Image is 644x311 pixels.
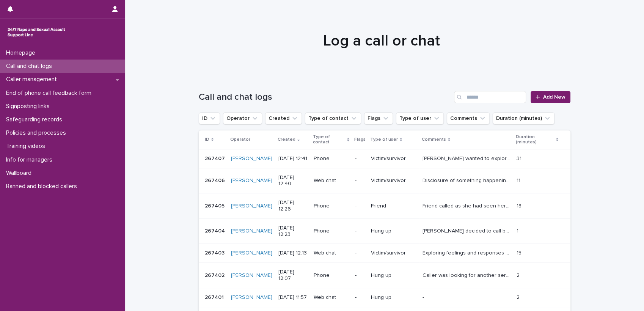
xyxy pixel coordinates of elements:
[265,112,302,124] button: Created
[278,155,308,162] p: [DATE] 12:41
[6,25,67,40] img: rhQMoQhaT3yELyF149Cw
[278,269,308,282] p: [DATE] 12:07
[314,272,349,279] p: Phone
[199,193,570,219] tr: 267405267405 [PERSON_NAME] [DATE] 12:26Phone-FriendFriend called as she had seen her friend on th...
[230,135,250,144] p: Operator
[355,294,365,301] p: -
[517,293,521,301] p: 2
[278,174,308,187] p: [DATE] 12:40
[199,168,570,193] tr: 267406267406 [PERSON_NAME] [DATE] 12:40Web chat-Victim/survivorDisclosure of something happening ...
[447,112,490,124] button: Comments
[3,129,72,137] p: Policies and processes
[454,91,526,103] input: Search
[3,183,83,190] p: Banned and blocked callers
[231,272,272,279] a: [PERSON_NAME]
[231,203,272,209] a: [PERSON_NAME]
[371,203,417,209] p: Friend
[314,155,349,162] p: Phone
[355,250,365,256] p: -
[364,112,393,124] button: Flags
[205,271,226,279] p: 267402
[199,263,570,288] tr: 267402267402 [PERSON_NAME] [DATE] 12:07Phone-Hung upCaller was looking for another service, signp...
[355,177,365,184] p: -
[423,226,512,234] p: Caller decided to call back as reception on the phone wasn't good.
[531,91,570,103] a: Add New
[205,248,226,256] p: 267403
[205,135,209,144] p: ID
[371,294,417,301] p: Hung up
[223,112,262,124] button: Operator
[355,228,365,234] p: -
[199,244,570,263] tr: 267403267403 [PERSON_NAME] [DATE] 12:13Web chat-Victim/survivorExploring feelings and responses a...
[278,199,308,212] p: [DATE] 12:26
[371,250,417,256] p: Victim/survivor
[205,154,226,162] p: 267407
[3,103,56,110] p: Signposting links
[314,250,349,256] p: Web chat
[422,135,446,144] p: Comments
[231,294,272,301] a: [PERSON_NAME]
[517,226,520,234] p: 1
[517,248,523,256] p: 15
[199,149,570,168] tr: 267407267407 [PERSON_NAME] [DATE] 12:41Phone-Victim/survivor[PERSON_NAME] wanted to explore what ...
[543,94,565,100] span: Add New
[278,294,308,301] p: [DATE] 11:57
[517,176,522,184] p: 11
[370,135,398,144] p: Type of user
[493,112,554,124] button: Duration (minutes)
[313,133,346,147] p: Type of contact
[205,201,226,209] p: 267405
[314,294,349,301] p: Web chat
[231,228,272,234] a: [PERSON_NAME]
[371,155,417,162] p: Victim/survivor
[371,177,417,184] p: Victim/survivor
[3,143,51,150] p: Training videos
[305,112,361,124] button: Type of contact
[231,155,272,162] a: [PERSON_NAME]
[278,135,295,144] p: Created
[199,92,451,103] h1: Call and chat logs
[355,272,365,279] p: -
[231,250,272,256] a: [PERSON_NAME]
[199,218,570,244] tr: 267404267404 [PERSON_NAME] [DATE] 12:23Phone-Hung up[PERSON_NAME] decided to call back as recepti...
[199,288,570,307] tr: 267401267401 [PERSON_NAME] [DATE] 11:57Web chat-Hung up-- 22
[423,201,512,209] p: Friend called as she had seen her friend on the streets begging she was abused by her brother and...
[205,226,226,234] p: 267404
[423,154,512,162] p: Caller wanted to explore what protection they had if, when challenged, their perpetrator became t...
[423,293,426,301] p: -
[371,272,417,279] p: Hung up
[3,49,41,57] p: Homepage
[314,203,349,209] p: Phone
[3,170,38,177] p: Wallboard
[517,154,523,162] p: 31
[354,135,366,144] p: Flags
[355,155,365,162] p: -
[423,248,512,256] p: Exploring feelings and responses after experiencing sexual trauma more than once. Chat disconnected.
[423,176,512,184] p: Disclosure of something happening 2 years ago and about how the trauma has resurfaced. Needed a s...
[396,112,444,124] button: Type of user
[355,203,365,209] p: -
[423,271,512,279] p: Caller was looking for another service, signposted to right service.
[278,250,308,256] p: [DATE] 12:13
[3,116,68,123] p: Safeguarding records
[3,156,58,163] p: Info for managers
[3,63,58,70] p: Call and chat logs
[195,32,567,50] h1: Log a call or chat
[314,228,349,234] p: Phone
[205,176,226,184] p: 267406
[371,228,417,234] p: Hung up
[517,201,523,209] p: 18
[205,293,225,301] p: 267401
[278,225,308,238] p: [DATE] 12:23
[231,177,272,184] a: [PERSON_NAME]
[516,133,554,147] p: Duration (minutes)
[3,90,97,97] p: End of phone call feedback form
[3,76,63,83] p: Caller management
[199,112,220,124] button: ID
[314,177,349,184] p: Web chat
[517,271,521,279] p: 2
